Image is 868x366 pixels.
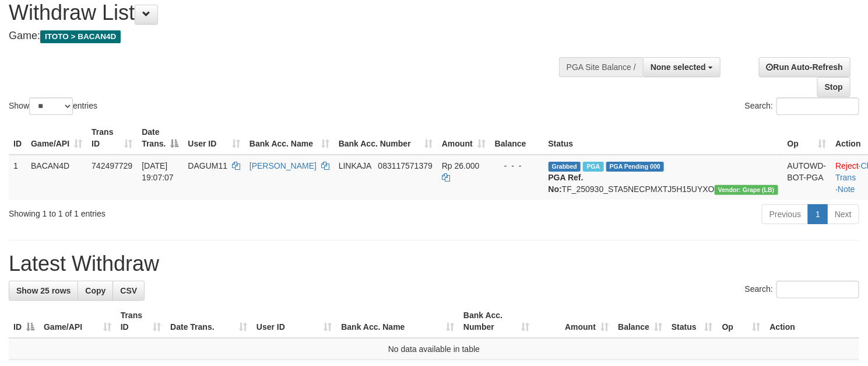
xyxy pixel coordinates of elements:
[252,305,336,338] th: User ID: activate to sort column ascending
[78,281,113,301] a: Copy
[495,160,539,172] div: - - -
[339,161,371,170] span: LINKAJA
[9,30,567,42] h4: Game:
[783,121,831,155] th: Op: activate to sort column ascending
[651,62,706,72] span: None selected
[137,121,183,155] th: Date Trans.: activate to sort column descending
[643,57,721,77] button: None selected
[762,204,809,224] a: Previous
[838,184,855,194] a: Note
[459,305,534,338] th: Bank Acc. Number: activate to sort column ascending
[667,305,718,338] th: Status: activate to sort column ascending
[437,121,490,155] th: Amount: activate to sort column ascending
[92,161,132,170] span: 742497729
[87,121,137,155] th: Trans ID: activate to sort column ascending
[827,204,859,224] a: Next
[9,1,567,25] h1: Withdraw List
[759,57,851,77] a: Run Auto-Refresh
[490,121,544,155] th: Balance
[245,121,334,155] th: Bank Acc. Name: activate to sort column ascending
[765,305,859,338] th: Action
[9,97,97,115] label: Show entries
[26,121,87,155] th: Game/API: activate to sort column ascending
[718,305,765,338] th: Op: activate to sort column ascending
[808,204,828,224] a: 1
[613,305,667,338] th: Balance: activate to sort column ascending
[549,162,581,172] span: Grabbed
[559,57,643,77] div: PGA Site Balance /
[442,161,480,170] span: Rp 26.000
[9,121,26,155] th: ID
[9,305,39,338] th: ID: activate to sort column descending
[544,121,783,155] th: Status
[166,305,252,338] th: Date Trans.: activate to sort column ascending
[715,185,778,195] span: Vendor URL: https://dashboard.q2checkout.com/secure
[9,203,353,219] div: Showing 1 to 1 of 1 entries
[783,155,831,200] td: AUTOWD-BOT-PGA
[835,161,859,170] a: Reject
[249,161,317,170] a: [PERSON_NAME]
[9,281,78,301] a: Show 25 rows
[39,305,116,338] th: Game/API: activate to sort column ascending
[334,121,437,155] th: Bank Acc. Number: activate to sort column ascending
[85,286,106,295] span: Copy
[745,281,859,298] label: Search:
[120,286,137,295] span: CSV
[9,252,859,276] h1: Latest Withdraw
[113,281,145,301] a: CSV
[188,161,227,170] span: DAGUM11
[583,162,603,172] span: Marked by bovbc4
[116,305,166,338] th: Trans ID: activate to sort column ascending
[776,281,859,298] input: Search:
[9,155,26,200] td: 1
[745,97,859,115] label: Search:
[9,338,859,360] td: No data available in table
[16,286,71,295] span: Show 25 rows
[776,97,859,115] input: Search:
[142,161,174,182] span: [DATE] 19:07:07
[534,305,613,338] th: Amount: activate to sort column ascending
[29,97,73,115] select: Showentries
[26,155,87,200] td: BACAN4D
[817,77,851,97] a: Stop
[549,173,584,194] b: PGA Ref. No:
[606,162,665,172] span: PGA Pending
[544,155,783,200] td: TF_250930_STA5NECPMXTJ5H15UYXO
[40,30,121,43] span: ITOTO > BACAN4D
[336,305,459,338] th: Bank Acc. Name: activate to sort column ascending
[183,121,244,155] th: User ID: activate to sort column ascending
[378,161,433,170] span: Copy 083117571379 to clipboard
